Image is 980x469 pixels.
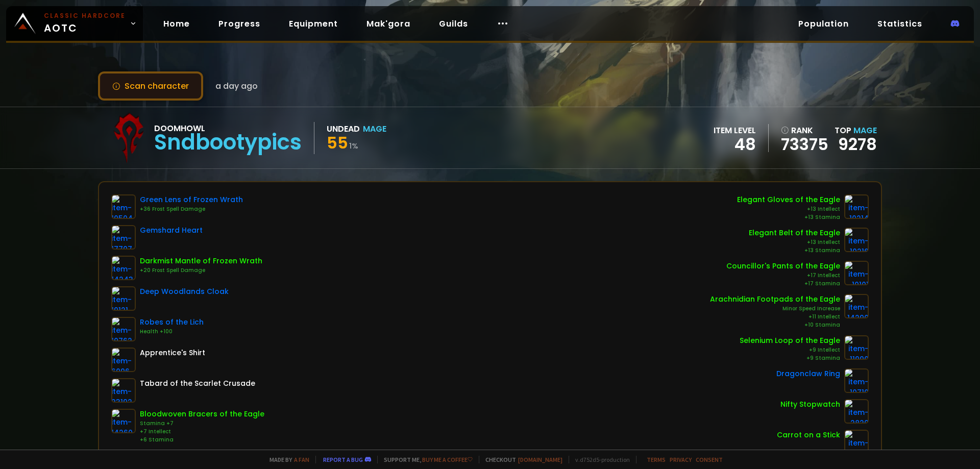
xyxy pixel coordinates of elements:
[844,294,869,318] img: item-14290
[140,205,243,213] div: +36 Frost Spell Damage
[140,428,264,436] div: +7 Intellect
[140,225,203,236] div: Gemshard Heart
[790,13,857,34] a: Population
[844,261,869,285] img: item-10101
[155,13,198,34] a: Home
[737,205,840,213] div: +13 Intellect
[710,305,840,313] div: Minor Speed Increase
[281,13,346,34] a: Equipment
[327,122,360,135] div: Undead
[140,266,262,275] div: +20 Frost Spell Damage
[726,280,840,288] div: +17 Stamina
[696,456,723,463] a: Consent
[647,456,666,463] a: Terms
[154,135,302,150] div: Sndbootypics
[710,321,840,329] div: +10 Stamina
[726,271,840,280] div: +17 Intellect
[140,256,262,266] div: Darkmist Mantle of Frozen Wrath
[777,430,840,440] div: Carrot on a Stick
[140,194,243,205] div: Green Lens of Frozen Wrath
[714,137,756,152] div: 48
[263,456,309,463] span: Made by
[111,348,136,372] img: item-6096
[140,409,264,419] div: Bloodwoven Bracers of the Eagle
[140,378,255,389] div: Tabard of the Scarlet Crusade
[749,228,840,238] div: Elegant Belt of the Eagle
[844,228,869,252] img: item-10216
[111,225,136,250] img: item-17707
[140,436,264,444] div: +6 Stamina
[210,13,268,34] a: Progress
[140,348,205,358] div: Apprentice's Shirt
[844,399,869,424] img: item-2820
[111,409,136,433] img: item-14260
[844,194,869,219] img: item-10214
[726,261,840,271] div: Councillor's Pants of the Eagle
[844,368,869,393] img: item-10710
[422,456,473,463] a: Buy me a coffee
[111,256,136,280] img: item-14243
[740,346,840,354] div: +9 Intellect
[781,124,828,137] div: rank
[737,213,840,221] div: +13 Stamina
[111,317,136,341] img: item-10762
[44,11,126,36] span: AOTC
[6,6,143,41] a: Classic HardcoreAOTC
[215,80,258,92] span: a day ago
[111,378,136,403] img: item-23192
[781,137,828,152] a: 73375
[710,313,840,321] div: +11 Intellect
[780,399,840,410] div: Nifty Stopwatch
[140,286,229,297] div: Deep Woodlands Cloak
[737,194,840,205] div: Elegant Gloves of the Eagle
[44,11,126,20] small: Classic Hardcore
[740,354,840,362] div: +9 Stamina
[358,13,419,34] a: Mak'gora
[377,456,473,463] span: Support me,
[154,122,302,135] div: Doomhowl
[349,141,358,151] small: 1 %
[518,456,562,463] a: [DOMAIN_NAME]
[776,368,840,379] div: Dragonclaw Ring
[670,456,692,463] a: Privacy
[479,456,562,463] span: Checkout
[140,419,264,428] div: Stamina +7
[569,456,630,463] span: v. d752d5 - production
[853,125,877,136] span: Mage
[294,456,309,463] a: a fan
[98,71,203,101] button: Scan character
[111,286,136,311] img: item-19121
[363,122,386,135] div: Mage
[431,13,476,34] a: Guilds
[844,335,869,360] img: item-11990
[740,335,840,346] div: Selenium Loop of the Eagle
[749,238,840,246] div: +13 Intellect
[869,13,930,34] a: Statistics
[714,124,756,137] div: item level
[710,294,840,305] div: Arachnidian Footpads of the Eagle
[140,317,204,328] div: Robes of the Lich
[327,131,348,154] span: 55
[838,133,877,156] a: 9278
[111,194,136,219] img: item-10504
[140,328,204,336] div: Health +100
[844,430,869,454] img: item-11122
[323,456,363,463] a: Report a bug
[749,246,840,255] div: +13 Stamina
[835,124,877,137] div: Top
